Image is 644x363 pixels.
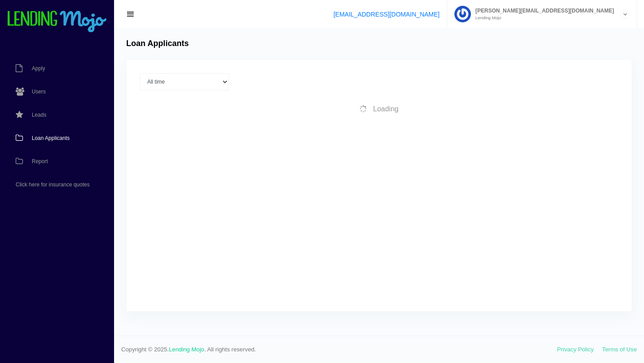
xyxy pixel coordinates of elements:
span: [PERSON_NAME][EMAIL_ADDRESS][DOMAIN_NAME] [471,8,614,13]
span: Apply [32,66,45,71]
a: Terms of Use [602,346,637,353]
a: Privacy Policy [557,346,594,353]
span: Report [32,159,48,164]
span: Loading [373,105,398,113]
small: Lending Mojo [471,16,614,20]
h4: Loan Applicants [126,39,189,49]
a: Lending Mojo [169,346,204,353]
span: Leads [32,112,47,118]
span: Copyright © 2025. . All rights reserved. [121,345,557,354]
span: Loan Applicants [32,135,70,141]
span: Click here for insurance quotes [16,182,89,187]
img: logo-small.png [7,11,107,33]
a: [EMAIL_ADDRESS][DOMAIN_NAME] [334,11,440,18]
span: Users [32,89,46,94]
img: Profile image [454,6,471,22]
